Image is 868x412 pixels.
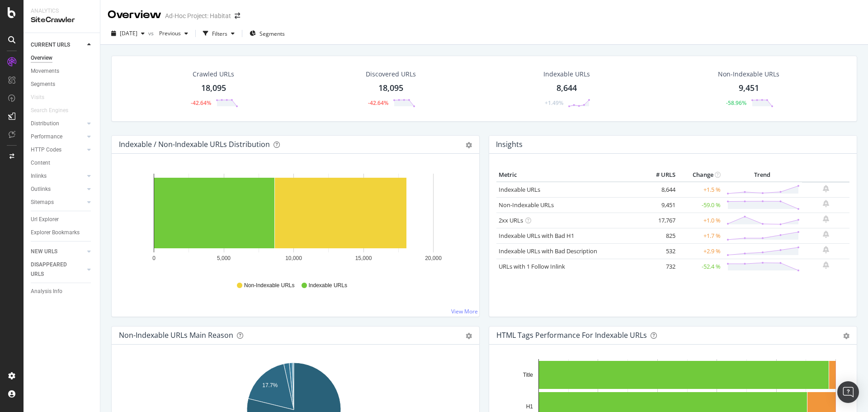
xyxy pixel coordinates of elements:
h4: Insights [496,138,523,151]
a: Outlinks [31,185,85,194]
td: 732 [642,259,678,274]
a: Performance [31,132,85,142]
div: 9,451 [739,82,759,94]
div: -58.96% [726,99,746,107]
div: Inlinks [31,171,47,181]
div: Performance [31,132,62,142]
div: 18,095 [378,82,403,94]
td: 17,767 [642,213,678,228]
div: Search Engines [31,106,68,115]
div: bell-plus [823,261,829,269]
div: Distribution [31,119,59,128]
div: Overview [108,7,161,23]
a: Sitemaps [31,198,85,207]
a: 2xx URLs [499,216,523,224]
div: NEW URLS [31,247,57,256]
span: 2025 Sep. 10th [120,29,137,37]
td: +1.5 % [678,182,723,198]
div: Movements [31,66,59,76]
td: +1.0 % [678,213,723,228]
a: Analysis Info [31,287,94,296]
a: Indexable URLs with Bad H1 [499,232,574,240]
div: CURRENT URLS [31,40,70,50]
text: 5,000 [217,255,231,261]
a: Movements [31,66,94,76]
text: Title [523,372,533,378]
div: gear [843,333,849,339]
a: Indexable URLs [499,185,540,194]
a: View More [451,308,478,315]
div: Segments [31,80,55,89]
a: HTTP Codes [31,145,85,155]
div: bell-plus [823,231,829,238]
div: Url Explorer [31,215,59,224]
td: +2.9 % [678,243,723,259]
a: Url Explorer [31,215,94,224]
text: 10,000 [285,255,302,261]
div: gear [466,333,472,339]
text: 17.7% [262,382,278,388]
a: DISAPPEARED URLS [31,260,85,279]
button: Previous [156,26,192,41]
a: Inlinks [31,171,85,181]
span: Previous [156,29,181,37]
th: Trend [723,168,802,182]
span: Non-Indexable URLs [244,282,294,289]
th: Change [678,168,723,182]
div: bell-plus [823,185,829,192]
td: 825 [642,228,678,243]
button: Filters [199,26,238,41]
td: 9,451 [642,197,678,213]
td: 532 [642,243,678,259]
div: 8,644 [557,82,577,94]
div: Discovered URLs [366,70,416,79]
div: +1.49% [545,99,563,107]
div: -42.64% [368,99,388,107]
td: +1.7 % [678,228,723,243]
svg: A chart. [119,168,469,273]
a: Overview [31,53,94,63]
div: bell-plus [823,200,829,207]
td: -52.4 % [678,259,723,274]
a: URLs with 1 Follow Inlink [499,262,565,270]
span: Indexable URLs [309,282,347,289]
div: arrow-right-arrow-left [235,13,240,19]
a: Visits [31,93,53,102]
div: Indexable URLs [543,70,590,79]
a: NEW URLS [31,247,85,256]
span: Segments [259,30,285,38]
div: Open Intercom Messenger [837,381,859,403]
div: SiteCrawler [31,15,93,25]
div: Analytics [31,7,93,15]
div: Crawled URLs [193,70,234,79]
div: Outlinks [31,185,51,194]
a: Indexable URLs with Bad Description [499,247,597,255]
div: HTML Tags Performance for Indexable URLs [496,331,647,340]
div: DISAPPEARED URLS [31,260,76,279]
div: bell-plus [823,215,829,223]
th: Metric [496,168,642,182]
div: 18,095 [201,82,226,94]
a: Content [31,158,94,168]
div: gear [466,142,472,148]
div: bell-plus [823,246,829,253]
div: HTTP Codes [31,145,61,155]
div: Content [31,158,50,168]
td: 8,644 [642,182,678,198]
div: Visits [31,93,44,102]
div: Filters [212,30,227,38]
div: Indexable / Non-Indexable URLs Distribution [119,140,270,149]
th: # URLS [642,168,678,182]
a: Segments [31,80,94,89]
div: Analysis Info [31,287,62,296]
div: Overview [31,53,52,63]
text: H1 [526,403,533,410]
div: Ad-Hoc Project: Habitat [165,11,231,20]
button: Segments [246,26,288,41]
text: 15,000 [355,255,372,261]
div: Sitemaps [31,198,54,207]
a: Non-Indexable URLs [499,201,554,209]
text: 0 [152,255,156,261]
td: -59.0 % [678,197,723,213]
